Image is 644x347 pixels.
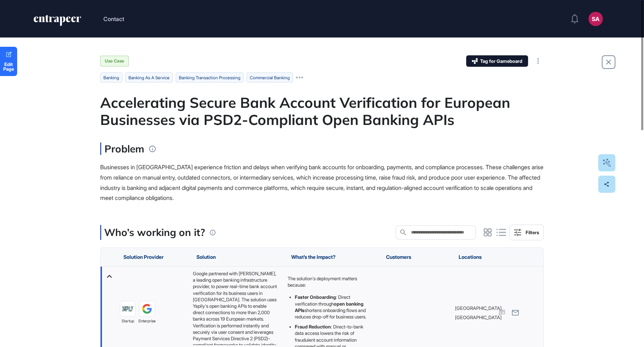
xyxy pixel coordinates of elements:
div: Use Case [100,56,129,66]
span: Customers [386,254,411,260]
strong: Fraud Reduction [295,324,331,330]
li: commercial banking [247,72,293,82]
div: Filters [526,230,539,235]
div: Google partnered with [PERSON_NAME], a leading open banking infrastructure provider, to power rea... [193,270,280,345]
span: Solution Provider [123,254,164,260]
button: Filters [509,225,544,240]
span: enterprise [138,318,156,325]
li: banking [100,72,122,82]
li: : Direct verification through shortens onboarding flows and reduces drop-off for business users. [295,294,372,320]
button: SA [589,12,603,26]
span: Tag for Gameboard [480,59,522,64]
button: Contact [103,14,124,24]
h3: Problem [100,142,144,155]
img: image [140,301,155,316]
a: image [139,301,155,317]
span: startup [122,318,134,325]
span: Businesses in [GEOGRAPHIC_DATA] experience friction and delays when verifying bank accounts for o... [100,164,543,201]
span: [GEOGRAPHIC_DATA] [455,305,502,311]
p: Who’s working on it? [104,225,205,240]
span: Solution [196,254,216,260]
li: banking as a service [125,72,173,82]
img: image [120,301,135,316]
p: The solution's deployment matters because: [288,275,372,288]
a: entrapeer-logo [33,15,82,29]
span: [GEOGRAPHIC_DATA] [455,314,502,321]
strong: open banking APIs [295,301,364,313]
a: image [120,301,136,317]
span: Locations [459,254,482,260]
div: Accelerating Secure Bank Account Verification for European Businesses via PSD2-Compliant Open Ban... [100,94,544,128]
span: What’s the Impact? [291,254,336,260]
li: banking transaction processing [176,72,244,82]
strong: Faster Onboarding [295,295,336,300]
